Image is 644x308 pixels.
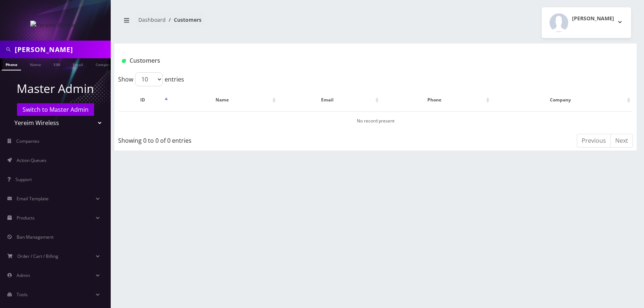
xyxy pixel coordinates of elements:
[15,42,109,56] input: Search in Company
[69,58,87,70] a: Email
[17,291,28,298] span: Tools
[610,134,633,148] a: Next
[17,157,47,163] span: Action Queues
[118,72,184,86] label: Show entries
[118,133,327,145] div: Showing 0 to 0 of 0 entries
[50,58,64,70] a: SIM
[17,272,30,278] span: Admin
[171,89,278,111] th: Name: activate to sort column ascending
[17,215,35,221] span: Products
[119,111,632,130] td: No record present
[120,12,370,33] nav: breadcrumb
[17,253,58,259] span: Order / Cart / Billing
[166,16,202,24] li: Customers
[2,58,21,70] a: Phone
[381,89,491,111] th: Phone: activate to sort column ascending
[122,57,543,64] h1: Customers
[30,21,81,30] img: Yereim Wireless
[16,138,39,144] span: Companies
[135,72,163,86] select: Showentries
[17,195,49,202] span: Email Template
[16,176,32,183] span: Support
[138,16,166,23] a: Dashboard
[572,15,614,22] h2: [PERSON_NAME]
[492,89,632,111] th: Company: activate to sort column ascending
[17,234,54,240] span: Ban Management
[577,134,611,148] a: Previous
[542,7,631,38] button: [PERSON_NAME]
[17,103,94,116] a: Switch to Master Admin
[119,89,170,111] th: ID: activate to sort column descending
[92,58,117,70] a: Company
[278,89,380,111] th: Email: activate to sort column ascending
[26,58,45,70] a: Name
